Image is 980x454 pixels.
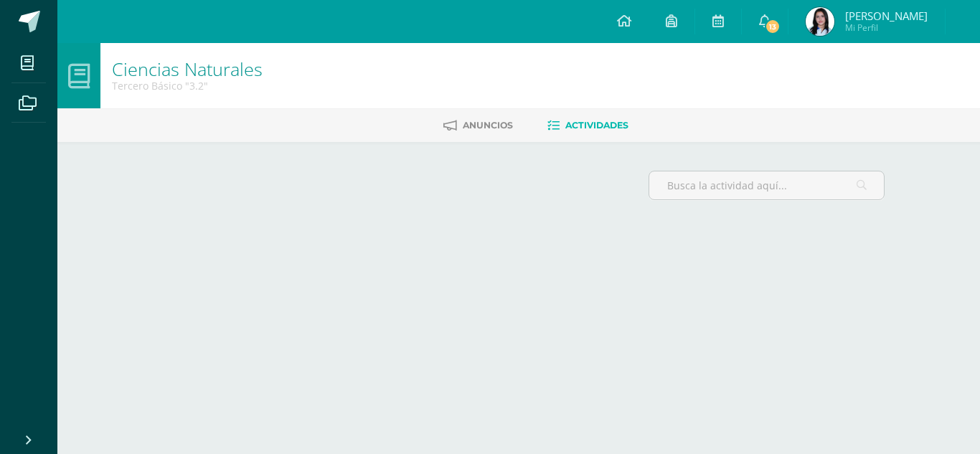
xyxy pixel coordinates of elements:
a: Actividades [547,114,628,137]
span: [PERSON_NAME] [845,9,928,23]
span: Anuncios [463,120,513,131]
img: 1edca9df0690ada1845b4313f3d8a92d.png [806,7,834,36]
div: Tercero Básico '3.2' [112,79,263,93]
span: Mi Perfil [845,22,928,34]
input: Busca la actividad aquí... [649,171,884,199]
span: 13 [765,19,781,34]
span: Actividades [565,120,628,131]
a: Ciencias Naturales [112,57,263,81]
h1: Ciencias Naturales [112,59,263,79]
a: Anuncios [443,114,513,137]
